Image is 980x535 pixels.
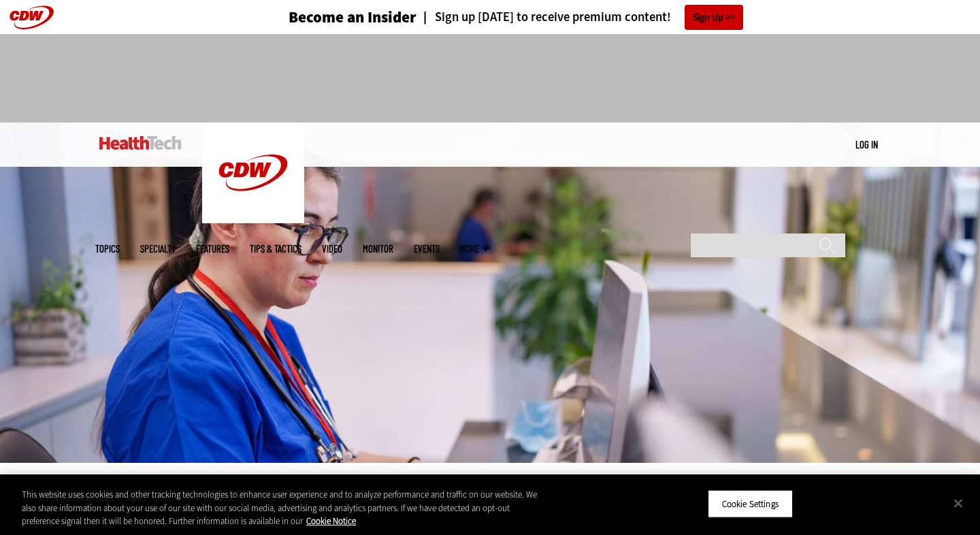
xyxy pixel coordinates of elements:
a: Events [414,244,440,254]
span: Topics [95,244,120,254]
button: Close [943,488,973,518]
span: More [460,244,489,254]
a: Video [322,244,342,254]
img: Home [202,123,304,223]
iframe: advertisement [242,48,738,109]
a: CDW [202,212,304,227]
a: Become an Insider [238,10,416,25]
a: MonITor [363,244,393,254]
a: Sign Up [685,5,743,30]
a: Features [196,244,229,254]
div: This website uses cookies and other tracking technologies to enhance user experience and to analy... [22,488,539,528]
span: Specialty [140,244,176,254]
a: Tips & Tactics [250,244,301,254]
h3: Become an Insider [289,10,416,25]
img: Home [99,136,182,150]
button: Cookie Settings [708,489,793,518]
a: Sign up [DATE] to receive premium content! [416,11,671,24]
a: Log in [855,138,878,150]
a: More information about your privacy [306,515,356,527]
div: User menu [855,137,878,152]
